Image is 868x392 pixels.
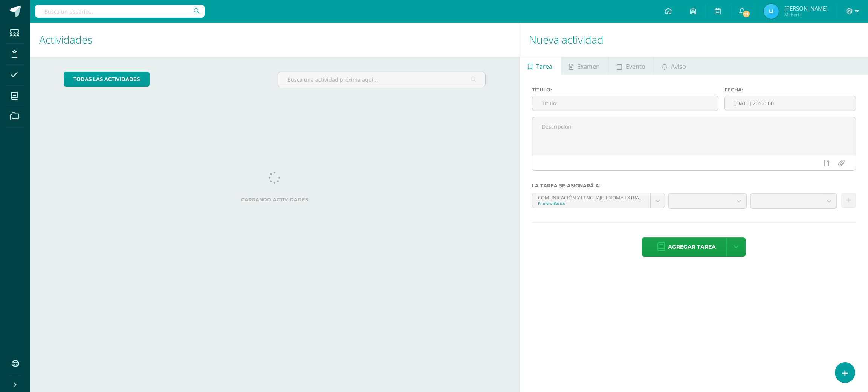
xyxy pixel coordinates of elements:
[671,58,686,76] span: Aviso
[725,96,856,111] input: Fecha de entrega
[536,58,552,76] span: Tarea
[668,238,716,256] span: Agregar tarea
[35,5,205,18] input: Busca un usuario...
[64,197,486,202] label: Cargando actividades
[724,87,856,93] label: Fecha:
[626,58,645,76] span: Evento
[654,57,694,75] a: Aviso
[64,72,150,87] a: todas las Actividades
[784,11,828,18] span: Mi Perfil
[538,193,645,201] div: COMUNICACIÓN Y LENGUAJE, IDIOMA EXTRANJERO 'Sección A'
[278,72,485,87] input: Busca una actividad próxima aquí...
[532,193,665,208] a: COMUNICACIÓN Y LENGUAJE, IDIOMA EXTRANJERO 'Sección A'Primero Básico
[39,23,510,57] h1: Actividades
[520,57,561,75] a: Tarea
[784,5,828,12] span: [PERSON_NAME]
[532,96,718,111] input: Título
[529,23,859,57] h1: Nueva actividad
[561,57,608,75] a: Examen
[532,87,718,93] label: Título:
[532,183,856,188] label: La tarea se asignará a:
[577,58,600,76] span: Examen
[538,201,645,206] div: Primero Básico
[764,4,779,19] img: f8560f84be0fb137d49a2f9323ee8a27.png
[742,10,750,18] span: 21
[608,57,653,75] a: Evento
